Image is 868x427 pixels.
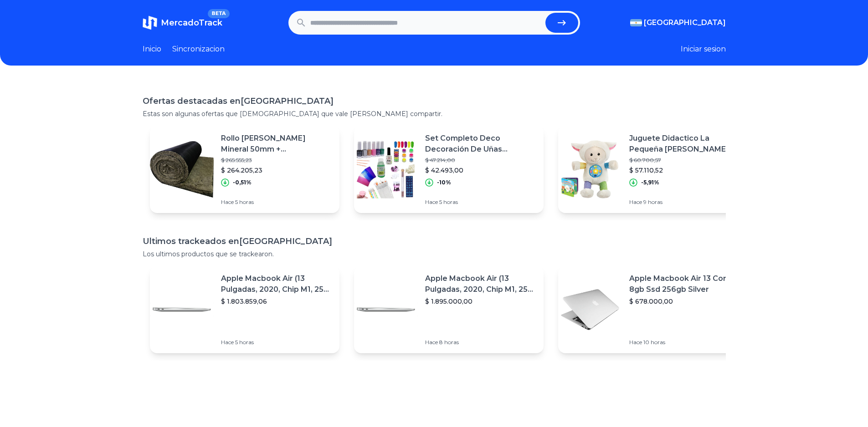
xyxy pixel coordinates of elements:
[172,44,225,55] a: Sincronizacion
[143,235,726,248] h1: Ultimos trackeados en [GEOGRAPHIC_DATA]
[208,9,229,18] span: BETA
[221,157,332,164] p: $ 265.555,23
[143,249,726,259] p: Los ultimos productos que se trackearon.
[425,166,536,175] p: $ 42.493,00
[629,339,740,346] p: Hace 10 horas
[150,278,214,341] img: Featured image
[143,44,161,55] a: Inicio
[233,179,252,186] p: -0,51%
[681,44,726,55] button: Iniciar sesion
[629,297,740,306] p: $ 678.000,00
[425,273,536,295] p: Apple Macbook Air (13 Pulgadas, 2020, Chip M1, 256 Gb De Ssd, 8 Gb De Ram) - Plata
[150,137,214,201] img: Featured image
[143,95,726,107] h1: Ofertas destacadas en [GEOGRAPHIC_DATA]
[221,133,332,155] p: Rollo [PERSON_NAME] Mineral 50mm + [PERSON_NAME] Acústica X 5 M2
[644,17,726,28] span: [GEOGRAPHIC_DATA]
[143,15,157,30] img: MercadoTrack
[425,198,536,206] p: Hace 5 horas
[629,198,740,206] p: Hace 9 horas
[150,266,339,353] a: Featured imageApple Macbook Air (13 Pulgadas, 2020, Chip M1, 256 Gb De Ssd, 8 Gb De Ram) - Plata$...
[629,166,740,175] p: $ 57.110,52
[437,179,451,186] p: -10%
[641,179,659,186] p: -5,91%
[221,273,332,295] p: Apple Macbook Air (13 Pulgadas, 2020, Chip M1, 256 Gb De Ssd, 8 Gb De Ram) - Plata
[221,297,332,306] p: $ 1.803.859,06
[150,126,339,213] a: Featured imageRollo [PERSON_NAME] Mineral 50mm + [PERSON_NAME] Acústica X 5 M2$ 265.555,23$ 264.2...
[558,137,622,201] img: Featured image
[221,339,332,346] p: Hace 5 horas
[425,133,536,155] p: Set Completo Deco Decoración De Uñas Stamping Pinceles Sello
[558,126,748,213] a: Featured imageJuguete Didactico La Pequeña [PERSON_NAME] Musical Vtech$ 60.700,57$ 57.110,52-5,91...
[354,126,544,213] a: Featured imageSet Completo Deco Decoración De Uñas Stamping Pinceles Sello$ 47.214,00$ 42.493,00-...
[161,18,222,28] span: MercadoTrack
[354,278,418,341] img: Featured image
[143,15,222,30] a: MercadoTrackBETA
[425,157,536,164] p: $ 47.214,00
[630,17,726,28] button: [GEOGRAPHIC_DATA]
[630,19,642,26] img: Argentina
[354,137,418,201] img: Featured image
[629,157,740,164] p: $ 60.700,57
[221,166,332,175] p: $ 264.205,23
[425,297,536,306] p: $ 1.895.000,00
[558,266,748,353] a: Featured imageApple Macbook Air 13 Core I5 8gb Ssd 256gb Silver$ 678.000,00Hace 10 horas
[354,266,544,353] a: Featured imageApple Macbook Air (13 Pulgadas, 2020, Chip M1, 256 Gb De Ssd, 8 Gb De Ram) - Plata$...
[629,133,740,155] p: Juguete Didactico La Pequeña [PERSON_NAME] Musical Vtech
[143,109,726,118] p: Estas son algunas ofertas que [DEMOGRAPHIC_DATA] que vale [PERSON_NAME] compartir.
[425,339,536,346] p: Hace 8 horas
[221,198,332,206] p: Hace 5 horas
[558,278,622,341] img: Featured image
[629,273,740,295] p: Apple Macbook Air 13 Core I5 8gb Ssd 256gb Silver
